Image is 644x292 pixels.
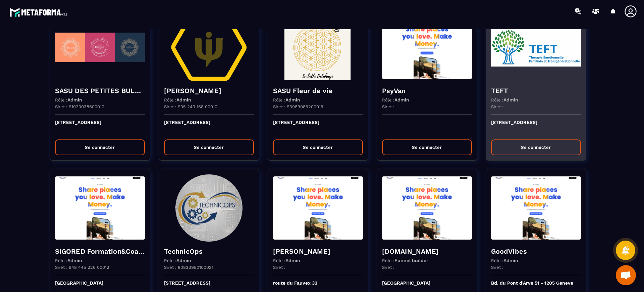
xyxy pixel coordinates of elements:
img: logo [9,6,70,18]
img: funnel-background [491,174,581,242]
p: Rôle : [382,258,428,263]
img: funnel-background [491,14,581,81]
img: funnel-background [273,174,363,242]
button: Se connecter [273,139,363,155]
p: Siret : 93989985200015 [273,104,323,109]
h4: TEFT [491,86,581,95]
p: Rôle : [273,97,300,102]
img: funnel-background [164,14,254,81]
p: Siret : 948 445 226 00012 [55,265,109,270]
p: Rôle : [55,258,82,263]
p: Siret : [382,104,394,109]
span: Funnel builder [394,258,428,263]
button: Se connecter [491,139,581,155]
span: Admin [285,258,300,263]
img: funnel-background [382,174,472,242]
span: Admin [67,97,82,102]
h4: SASU DES PETITES BULLES [55,86,145,95]
span: Admin [503,97,518,102]
p: Rôle : [164,97,191,102]
p: [STREET_ADDRESS] [55,120,145,134]
h4: [PERSON_NAME] [164,86,254,95]
p: Rôle : [273,258,300,263]
h4: PsyVan [382,86,472,95]
span: Admin [394,97,409,102]
p: Siret : [491,104,503,109]
span: Admin [67,258,82,263]
p: Rôle : [491,97,518,102]
p: Rôle : [382,97,409,102]
p: Siret : 905 243 168 00010 [164,104,217,109]
img: funnel-background [164,174,254,242]
p: Siret : [273,265,285,270]
button: Se connecter [55,139,145,155]
h4: SASU Fleur de vie [273,86,363,95]
span: Admin [503,258,518,263]
p: [STREET_ADDRESS] [273,120,363,134]
img: funnel-background [273,14,363,81]
h4: SIGORED Formation&Coaching [55,247,145,256]
img: funnel-background [55,174,145,242]
p: Siret : 91920038600010 [55,104,104,109]
p: [STREET_ADDRESS] [164,120,254,134]
p: Siret : [382,265,394,270]
h4: TechnicOps [164,247,254,256]
span: Admin [285,97,300,102]
p: [STREET_ADDRESS] [491,120,581,134]
p: Rôle : [55,97,82,102]
h4: [PERSON_NAME] [273,247,363,256]
div: Ouvrir le chat [616,265,636,285]
p: Siret : [491,265,503,270]
p: Rôle : [164,258,191,263]
button: Se connecter [164,139,254,155]
h4: GoodVibes [491,247,581,256]
h4: [DOMAIN_NAME] [382,247,472,256]
button: Se connecter [382,139,472,155]
span: Admin [176,258,191,263]
p: Siret : 80833950100021 [164,265,213,270]
img: funnel-background [55,14,145,81]
span: Admin [176,97,191,102]
p: Rôle : [491,258,518,263]
img: funnel-background [382,14,472,81]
